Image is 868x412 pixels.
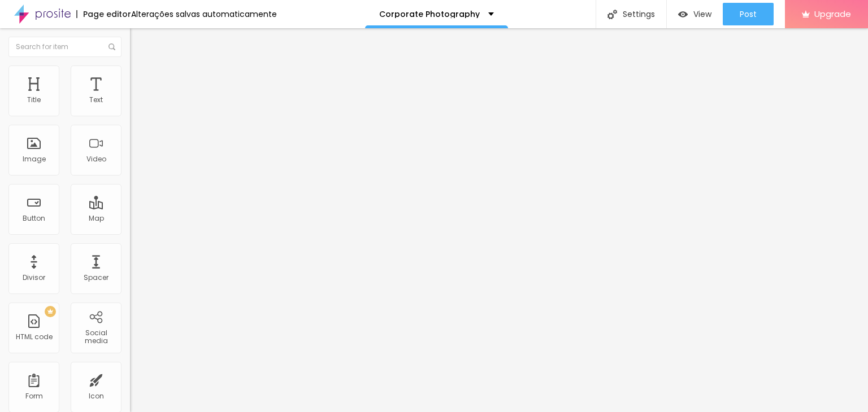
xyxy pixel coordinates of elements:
img: Icons [607,10,617,19]
font: Page editor [83,8,131,20]
font: Form [25,391,43,401]
font: Icon [89,391,104,401]
div: Divisor [23,274,45,282]
img: Icons [108,43,115,50]
font: Map [89,213,104,223]
font: Post [740,8,757,20]
font: Social media [85,328,108,345]
img: view-1.svg [678,10,688,19]
button: View [667,3,723,25]
font: HTML code [16,332,53,341]
input: Search for item [8,37,121,57]
font: Image [23,154,46,164]
font: Settings [623,8,655,20]
font: Spacer [84,273,108,282]
font: Title [27,95,41,104]
div: Alterações salvas automaticamente [131,10,277,18]
font: Text [89,95,103,104]
iframe: To enrich screen reader interactions, please activate Accessibility in Grammarly extension settings [130,28,868,412]
font: Button [23,213,45,223]
button: Post [723,3,774,25]
font: Upgrade [814,8,851,20]
font: View [693,8,711,20]
p: Corporate Photography [379,10,480,18]
font: Video [86,154,106,164]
